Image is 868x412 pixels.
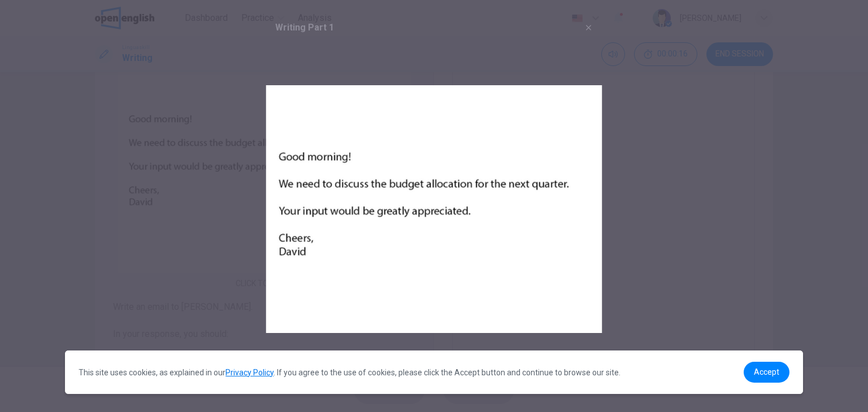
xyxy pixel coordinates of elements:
div: cookieconsent [65,350,803,394]
a: dismiss cookie message [744,362,789,383]
img: fallback image [266,41,602,377]
span: Accept [754,367,779,376]
span: Writing Part 1 [275,21,334,34]
a: Privacy Policy [225,368,274,377]
span: This site uses cookies, as explained in our . If you agree to the use of cookies, please click th... [79,368,620,377]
